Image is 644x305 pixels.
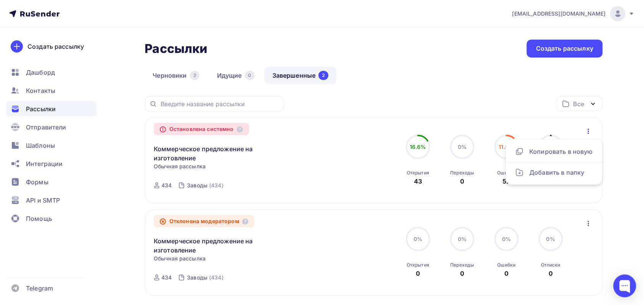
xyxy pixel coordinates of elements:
[557,96,603,111] button: Все
[549,269,553,278] div: 0
[26,141,55,150] span: Шаблоны
[546,236,555,242] span: 0%
[154,123,249,135] div: Остановлена системно
[161,100,280,108] input: Введите название рассылки
[541,262,560,268] div: Отписки
[161,274,172,281] div: 434
[503,177,510,186] div: 52
[458,144,467,150] span: 0%
[460,269,464,278] div: 0
[499,144,514,150] span: 11.9%
[458,236,467,242] span: 0%
[154,215,254,227] div: Отклонена модератором
[145,41,208,56] h2: Рассылки
[512,6,635,21] a: [EMAIL_ADDRESS][DOMAIN_NAME]
[145,67,208,84] a: Черновики2
[414,177,422,186] div: 43
[407,262,429,268] div: Открытия
[161,182,172,189] div: 434
[245,71,255,80] div: 0
[26,123,66,132] span: Отправители
[414,236,422,242] span: 0%
[6,101,97,117] a: Рассылки
[451,262,474,268] div: Переходы
[26,159,63,168] span: Интеграции
[154,163,206,170] span: Обычная рассылка
[186,179,224,192] a: Заводы (434)
[410,144,426,150] span: 16.6%
[460,177,464,186] div: 0
[6,120,97,135] a: Отправители
[26,214,52,223] span: Помощь
[190,71,200,80] div: 2
[497,170,516,176] div: Ошибки
[154,236,285,255] a: Коммерческое предложение на изготовление
[26,86,55,95] span: Контакты
[154,255,206,262] span: Обычная рассылка
[416,269,420,278] div: 0
[504,269,509,278] div: 0
[451,170,474,176] div: Переходы
[26,284,53,293] span: Telegram
[6,65,97,80] a: Дашборд
[209,67,263,84] a: Идущие0
[536,44,593,53] div: Создать рассылку
[209,182,224,189] div: (434)
[154,144,285,163] a: Коммерческое предложение на изготовление
[6,83,97,98] a: Контакты
[497,262,516,268] div: Ошибки
[186,271,224,284] a: Заводы (434)
[187,274,208,281] div: Заводы
[515,147,593,156] div: Копировать в новую
[502,236,511,242] span: 0%
[26,68,55,77] span: Дашборд
[209,274,224,281] div: (434)
[512,10,606,18] span: [EMAIL_ADDRESS][DOMAIN_NAME]
[27,42,84,51] div: Создать рассылку
[6,174,97,190] a: Формы
[26,177,48,187] span: Формы
[407,170,429,176] div: Открытия
[6,138,97,153] a: Шаблоны
[26,196,60,205] span: API и SMTP
[187,182,208,189] div: Заводы
[26,104,56,113] span: Рассылки
[515,168,593,177] div: Добавить в папку
[573,99,584,109] div: Все
[264,67,336,84] a: Завершенные2
[319,71,328,80] div: 2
